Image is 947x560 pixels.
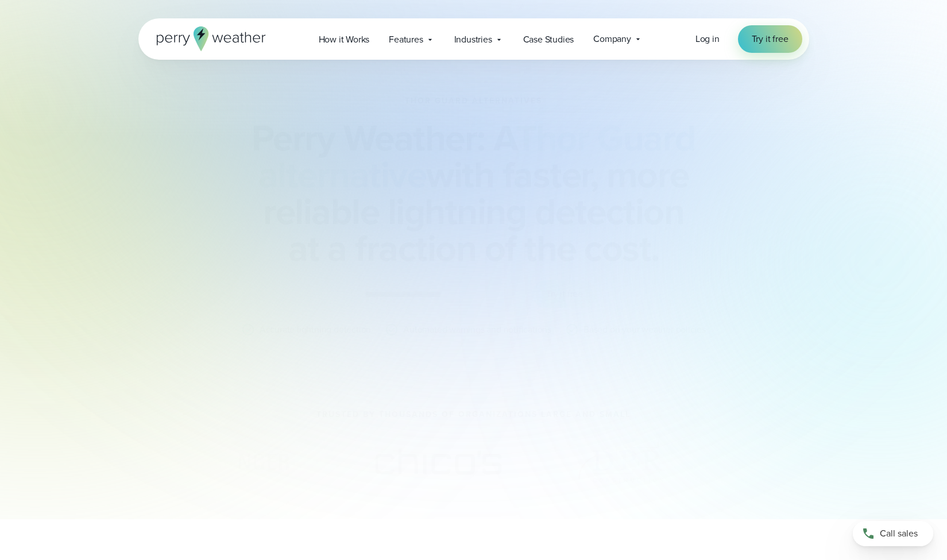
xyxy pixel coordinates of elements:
a: Try it free [738,25,802,53]
a: Log in [695,32,720,46]
span: How it Works [319,33,370,47]
a: Call sales [853,521,933,546]
span: Log in [695,32,720,45]
span: Call sales [880,527,918,540]
span: Company [593,32,631,46]
a: Case Studies [513,28,584,51]
span: Try it free [752,32,788,46]
span: Industries [454,33,492,47]
span: Features [389,33,423,47]
a: How it Works [309,28,380,51]
span: Case Studies [523,33,574,47]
